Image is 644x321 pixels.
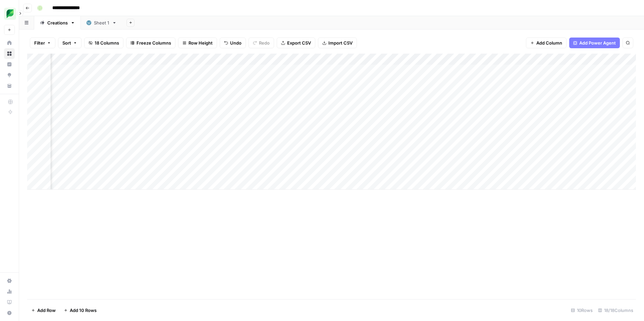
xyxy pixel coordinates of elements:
a: Insights [4,59,15,70]
button: Add Column [526,38,567,48]
button: Add Power Agent [569,38,620,48]
span: Redo [259,40,270,46]
a: Browse [4,48,15,59]
img: SproutSocial Logo [4,8,16,20]
button: Filter [30,38,55,48]
span: Add 10 Rows [70,307,97,314]
a: Usage [4,286,15,297]
span: Undo [230,40,241,46]
span: Sort [62,40,71,46]
button: Add Row [27,305,60,316]
a: Opportunities [4,70,15,80]
button: Redo [249,38,274,48]
span: Add Column [536,40,562,46]
button: Help + Support [4,308,15,318]
button: Import CSV [318,38,357,48]
span: Add Power Agent [579,40,616,46]
button: Export CSV [277,38,315,48]
button: Undo [220,38,246,48]
span: Add Row [37,307,56,314]
button: Add 10 Rows [60,305,101,316]
a: Settings [4,275,15,286]
button: Workspace: SproutSocial [4,5,15,22]
span: Freeze Columns [137,40,171,46]
span: Export CSV [287,40,311,46]
a: Learning Hub [4,297,15,308]
a: Your Data [4,80,15,91]
a: Creations [34,16,81,29]
button: Row Height [178,38,217,48]
span: Row Height [189,40,213,46]
a: Sheet 1 [81,16,122,29]
span: Import CSV [328,40,353,46]
a: Home [4,38,15,48]
span: 18 Columns [95,40,119,46]
div: 10 Rows [568,305,595,316]
div: 18/18 Columns [595,305,636,316]
div: Sheet 1 [94,19,109,26]
button: Sort [58,38,82,48]
button: Freeze Columns [126,38,175,48]
button: 18 Columns [84,38,123,48]
span: Filter [34,40,45,46]
div: Creations [47,19,68,26]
